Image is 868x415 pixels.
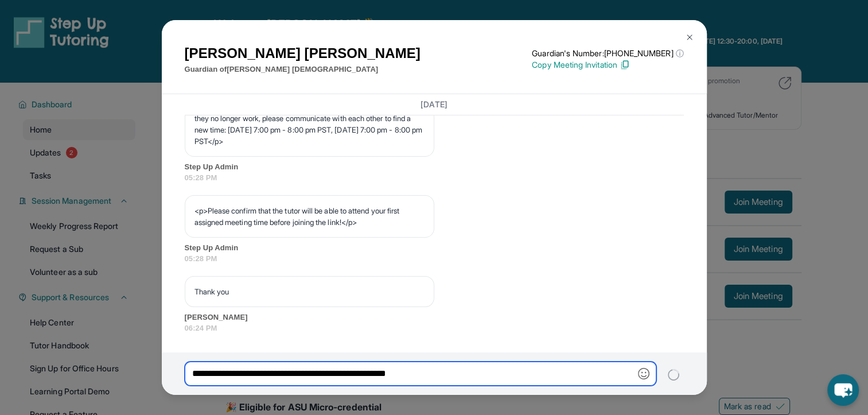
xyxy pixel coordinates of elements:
[827,374,859,406] button: chat-button
[185,43,421,64] h1: [PERSON_NAME] [PERSON_NAME]
[194,286,425,297] p: Thank you
[185,64,421,75] p: Guardian of [PERSON_NAME] [DEMOGRAPHIC_DATA]
[532,59,683,71] p: Copy Meeting Invitation
[185,323,684,334] span: 06:24 PM
[194,205,425,228] p: <p>Please confirm that the tutor will be able to attend your first assigned meeting time before j...
[194,101,425,147] p: <p>We have set up weekly assigned meeting times for both of you. If they no longer work, please c...
[185,161,684,173] span: Step Up Admin
[185,99,684,110] h3: [DATE]
[675,48,683,59] span: ⓘ
[185,172,684,184] span: 05:28 PM
[185,242,684,254] span: Step Up Admin
[532,48,683,59] p: Guardian's Number: [PHONE_NUMBER]
[685,33,694,42] img: Close Icon
[185,253,684,265] span: 05:28 PM
[620,60,630,70] img: Copy Icon
[185,312,684,323] span: [PERSON_NAME]
[638,368,649,379] img: Emoji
